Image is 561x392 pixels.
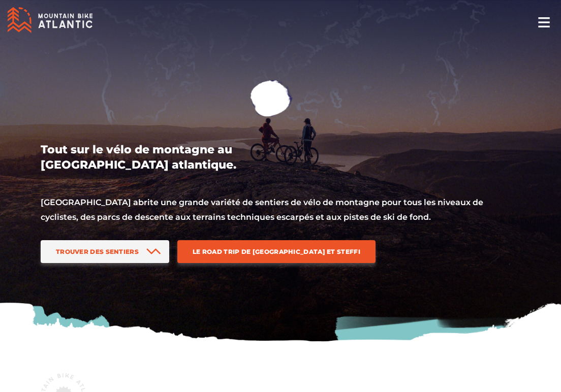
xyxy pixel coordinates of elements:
[41,240,169,263] a: Trouver des sentiers
[56,248,139,255] span: Trouver des sentiers
[193,248,360,255] span: Le road trip de [GEOGRAPHIC_DATA] et Steffi
[177,240,376,263] a: Le road trip de [GEOGRAPHIC_DATA] et Steffi
[41,195,520,225] p: [GEOGRAPHIC_DATA] abrite une grande variété de sentiers de vélo de montagne pour tous les niveaux...
[41,142,269,173] h1: Tout sur le vélo de montagne au [GEOGRAPHIC_DATA] atlantique.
